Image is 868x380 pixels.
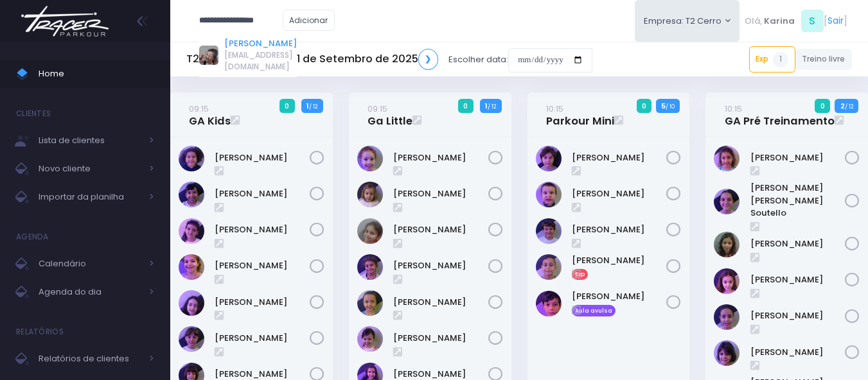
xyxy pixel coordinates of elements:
[750,237,846,250] a: [PERSON_NAME]
[745,15,762,28] span: Olá,
[572,187,667,200] a: [PERSON_NAME]
[840,101,845,111] strong: 2
[725,102,835,128] a: 10:15GA Pré Treinamento
[179,290,204,316] img: Isabela de Brito Moffa
[572,290,667,303] a: [PERSON_NAME]
[773,52,788,67] span: 1
[750,309,846,322] a: [PERSON_NAME]
[393,187,488,200] a: [PERSON_NAME]
[828,14,844,28] a: Sair
[815,99,830,113] span: 0
[488,103,496,110] small: / 12
[39,350,141,367] span: Relatórios de clientes
[572,223,667,236] a: [PERSON_NAME]
[189,102,231,128] a: 09:15GA Kids
[714,340,740,366] img: Malu Bernardes
[536,146,562,171] img: Dante Passos
[357,218,383,244] img: Heloísa Amado
[393,151,488,164] a: [PERSON_NAME]
[189,103,209,115] small: 09:15
[749,46,795,72] a: Exp1
[224,49,297,73] span: [EMAIL_ADDRESS][DOMAIN_NAME]
[186,45,592,74] div: Escolher data:
[39,65,154,82] span: Home
[637,99,652,113] span: 0
[179,146,204,171] img: Ana Beatriz Xavier Roque
[572,151,667,164] a: [PERSON_NAME]
[179,182,204,207] img: Beatriz Kikuchi
[224,37,297,50] a: [PERSON_NAME]
[179,326,204,352] img: Maria Clara Frateschi
[16,319,64,345] h4: Relatórios
[740,6,852,35] div: [ ]
[458,99,474,113] span: 0
[279,99,295,113] span: 0
[536,218,562,244] img: Otto Guimarães Krön
[714,304,740,330] img: Luzia Rolfini Fernandes
[283,10,335,31] a: Adicionar
[764,15,795,28] span: Karina
[368,103,387,115] small: 09:15
[39,160,141,177] span: Novo cliente
[368,102,412,128] a: 09:15Ga Little
[546,103,563,115] small: 10:15
[661,101,666,111] strong: 5
[750,346,846,359] a: [PERSON_NAME]
[309,103,317,110] small: / 12
[801,10,824,32] span: S
[393,332,488,345] a: [PERSON_NAME]
[714,268,740,294] img: Luisa Tomchinsky Montezano
[39,189,141,205] span: Importar da planilha
[750,182,846,220] a: [PERSON_NAME] [PERSON_NAME] Soutello
[714,189,740,214] img: Ana Helena Soutello
[666,103,675,110] small: / 10
[306,101,309,111] strong: 1
[39,255,141,272] span: Calendário
[536,254,562,280] img: Rafael Reis
[418,49,439,70] a: ❯
[536,291,562,316] img: Samuel Bigaton
[750,273,846,286] a: [PERSON_NAME]
[39,132,141,149] span: Lista de clientes
[16,224,49,250] h4: Agenda
[357,182,383,207] img: Catarina Andrade
[546,102,614,128] a: 10:15Parkour Mini
[16,101,51,126] h4: Clientes
[215,296,310,309] a: [PERSON_NAME]
[572,254,667,267] a: [PERSON_NAME]
[215,259,310,272] a: [PERSON_NAME]
[357,146,383,171] img: Antonieta Bonna Gobo N Silva
[536,182,562,207] img: Guilherme Soares Naressi
[714,232,740,257] img: Julia de Campos Munhoz
[215,223,310,236] a: [PERSON_NAME]
[393,259,488,272] a: [PERSON_NAME]
[714,146,740,171] img: Alice Oliveira Castro
[485,101,488,111] strong: 1
[179,218,204,244] img: Clara Guimaraes Kron
[357,326,383,352] img: Julia Merlino Donadell
[393,296,488,309] a: [PERSON_NAME]
[215,187,310,200] a: [PERSON_NAME]
[215,332,310,345] a: [PERSON_NAME]
[572,305,616,316] span: Aula avulsa
[393,223,488,236] a: [PERSON_NAME]
[750,151,846,164] a: [PERSON_NAME]
[179,254,204,280] img: Gabriela Libardi Galesi Bernardo
[357,290,383,316] img: Isabel Silveira Chulam
[357,254,383,280] img: Isabel Amado
[725,103,742,115] small: 10:15
[39,284,141,300] span: Agenda do dia
[186,49,438,70] h5: T2 Cerro Quinta, 11 de Setembro de 2025
[845,103,853,110] small: / 12
[795,49,853,70] a: Treino livre
[215,151,310,164] a: [PERSON_NAME]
